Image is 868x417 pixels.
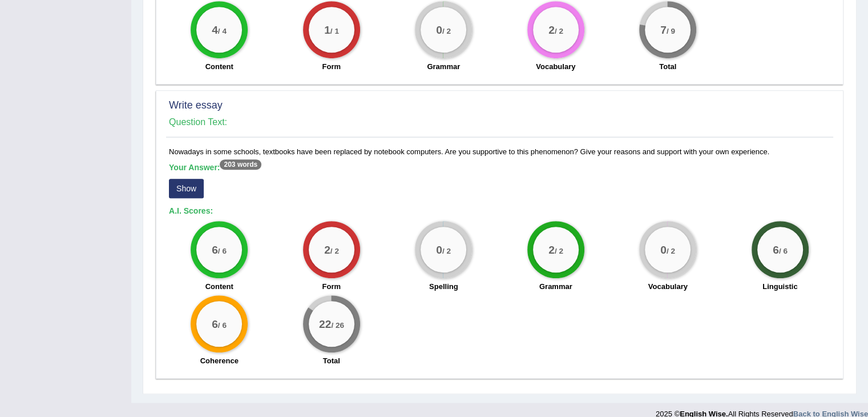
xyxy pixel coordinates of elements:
[212,23,218,36] big: 4
[762,281,797,292] label: Linguistic
[169,163,261,172] b: Your Answer:
[169,117,830,127] h4: Question Text:
[667,247,675,255] small: / 2
[324,23,330,36] big: 1
[330,247,339,255] small: / 2
[212,243,218,256] big: 6
[323,355,340,366] label: Total
[660,23,667,36] big: 7
[169,206,213,215] b: A.I. Scores:
[442,27,451,35] small: / 2
[218,247,227,255] small: / 6
[779,247,788,255] small: / 6
[322,61,341,72] label: Form
[548,243,555,256] big: 2
[212,317,218,330] big: 6
[429,281,458,292] label: Spelling
[200,355,239,366] label: Coherence
[330,27,339,35] small: / 1
[548,23,555,36] big: 2
[319,317,331,330] big: 22
[773,243,779,256] big: 6
[169,179,204,198] button: Show
[218,320,227,329] small: / 6
[660,243,667,256] big: 0
[324,243,330,256] big: 2
[427,61,460,72] label: Grammar
[436,23,442,36] big: 0
[555,247,563,255] small: / 2
[667,27,675,35] small: / 9
[218,27,227,35] small: / 4
[555,27,563,35] small: / 2
[648,281,688,292] label: Vocabulary
[205,61,233,72] label: Content
[659,61,676,72] label: Total
[436,243,442,256] big: 0
[536,61,575,72] label: Vocabulary
[205,281,233,292] label: Content
[322,281,341,292] label: Form
[169,100,830,111] h2: Write essay
[539,281,572,292] label: Grammar
[220,159,261,170] sup: 203 words
[166,146,833,372] div: Nowadays in some schools, textbooks have been replaced by notebook computers. Are you supportive ...
[442,247,451,255] small: / 2
[331,320,344,329] small: / 26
